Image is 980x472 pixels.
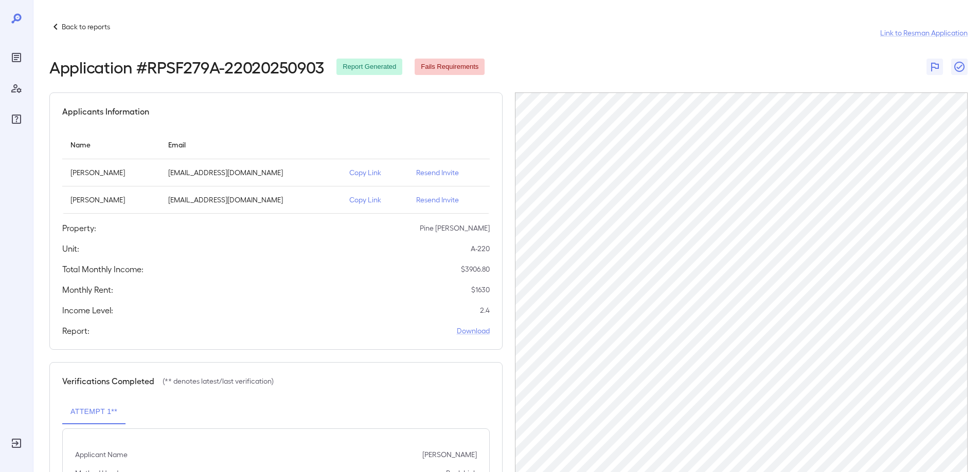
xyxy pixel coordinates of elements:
[471,243,490,254] p: A-220
[416,195,482,205] p: Resend Invite
[62,105,149,118] h5: Applicants Information
[8,49,25,66] div: Reports
[160,130,341,159] th: Email
[62,22,110,32] p: Back to reports
[8,111,25,127] div: FAQ
[471,285,490,295] p: $ 1630
[62,375,154,387] h5: Verifications Completed
[62,400,126,424] button: Attempt 1**
[62,222,96,234] h5: Property:
[461,264,490,274] p: $ 3906.80
[457,326,490,336] a: Download
[8,80,25,97] div: Manage Users
[926,59,943,75] button: Flag Report
[163,376,274,386] p: (** denotes latest/last verification)
[75,449,128,460] p: Applicant Name
[480,305,490,315] p: 2.4
[168,167,333,178] p: [EMAIL_ADDRESS][DOMAIN_NAME]
[416,167,482,178] p: Resend Invite
[420,223,490,233] p: Pine [PERSON_NAME]
[49,58,324,76] h2: Application # RPSF279A-22020250903
[415,62,485,72] span: Fails Requirements
[62,325,90,337] h5: Report:
[62,242,79,255] h5: Unit:
[62,284,113,296] h5: Monthly Rent:
[62,263,144,275] h5: Total Monthly Income:
[880,28,968,38] a: Link to Resman Application
[951,59,968,75] button: Close Report
[62,130,160,159] th: Name
[62,130,490,214] table: simple table
[349,195,400,205] p: Copy Link
[70,195,152,205] p: [PERSON_NAME]
[349,167,400,178] p: Copy Link
[168,195,333,205] p: [EMAIL_ADDRESS][DOMAIN_NAME]
[8,435,25,451] div: Log Out
[70,167,152,178] p: [PERSON_NAME]
[336,62,402,72] span: Report Generated
[62,304,113,316] h5: Income Level:
[422,449,477,460] p: [PERSON_NAME]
